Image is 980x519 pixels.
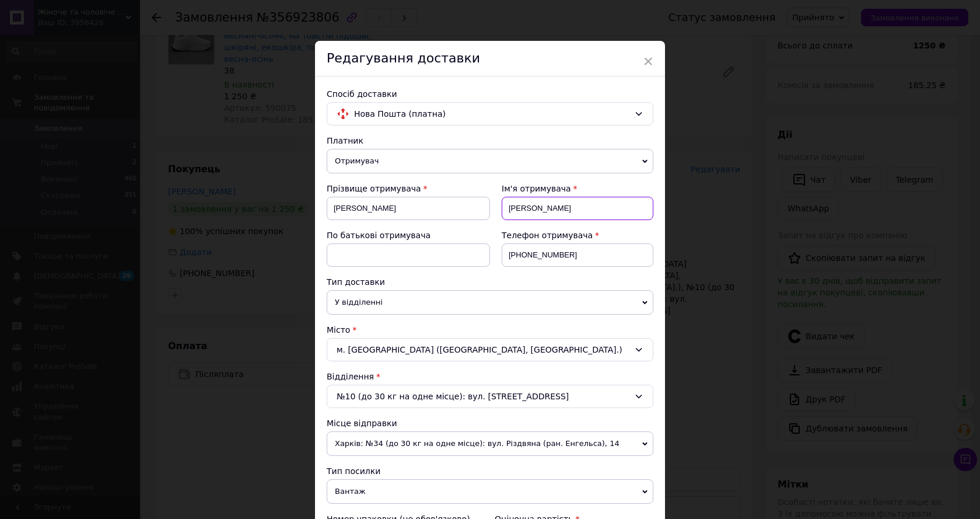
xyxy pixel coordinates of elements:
[502,231,593,240] span: Телефон отримувача
[327,88,653,100] div: Спосіб доставки
[327,338,653,361] div: м. [GEOGRAPHIC_DATA] ([GEOGRAPHIC_DATA], [GEOGRAPHIC_DATA].)
[315,41,665,76] div: Редагування доставки
[354,107,629,120] span: Нова Пошта (платна)
[502,243,653,267] input: +380
[643,51,653,71] span: ×
[327,371,653,382] div: Відділення
[327,149,653,173] span: Отримувач
[327,431,653,456] span: Харків: №34 (до 30 кг на одне місце): вул. Різдвяна (ран. Енгельса), 14
[327,136,363,145] span: Платник
[327,324,653,336] div: Місто
[327,419,397,428] span: Місце відправки
[327,184,421,193] span: Прізвище отримувача
[327,231,430,240] span: По батькові отримувача
[327,466,380,476] span: Тип посилки
[327,479,653,504] span: Вантаж
[327,385,653,408] div: №10 (до 30 кг на одне місце): вул. [STREET_ADDRESS]
[327,290,653,315] span: У відділенні
[327,277,385,287] span: Тип доставки
[502,184,571,193] span: Ім'я отримувача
